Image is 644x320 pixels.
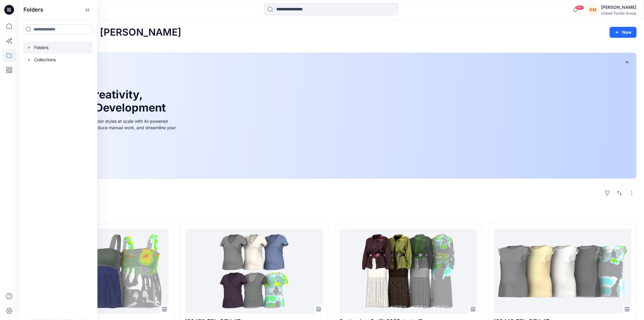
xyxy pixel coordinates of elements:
div: United Textile Group [601,11,636,16]
div: [PERSON_NAME] [601,4,636,11]
a: 120449_ZPL_DEV_AT [494,229,632,314]
h4: Styles [26,210,637,218]
a: 120450 ZPL DEV KM [31,229,169,314]
div: Explore ideas faster and recolor styles at scale with AI-powered tools that boost creativity, red... [41,118,178,137]
a: Discover more [41,144,178,157]
h1: Unleash Creativity, Speed Up Development [41,88,168,114]
a: 120453_ZPL_DEV_AT [185,229,323,314]
a: September Outfit 2025- test-JB [339,229,477,314]
button: New [610,27,637,38]
h2: Welcome back, [PERSON_NAME] [26,27,181,38]
span: 99+ [575,5,584,10]
div: KM [588,4,599,15]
